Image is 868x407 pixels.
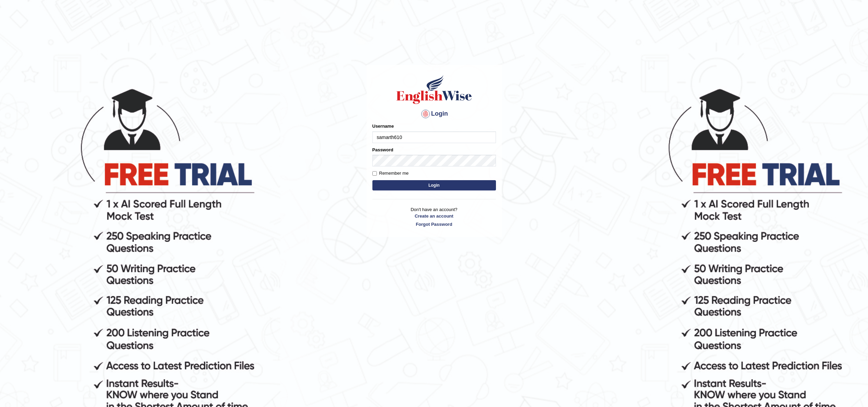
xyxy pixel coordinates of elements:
label: Username [372,123,394,129]
a: Create an account [372,213,496,219]
label: Remember me [372,170,409,177]
label: Password [372,147,393,153]
p: Don't have an account? [372,206,496,228]
button: Login [372,180,496,190]
input: Remember me [372,171,377,176]
img: Logo of English Wise sign in for intelligent practice with AI [395,74,473,105]
a: Forgot Password [372,221,496,228]
h4: Login [372,108,496,119]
